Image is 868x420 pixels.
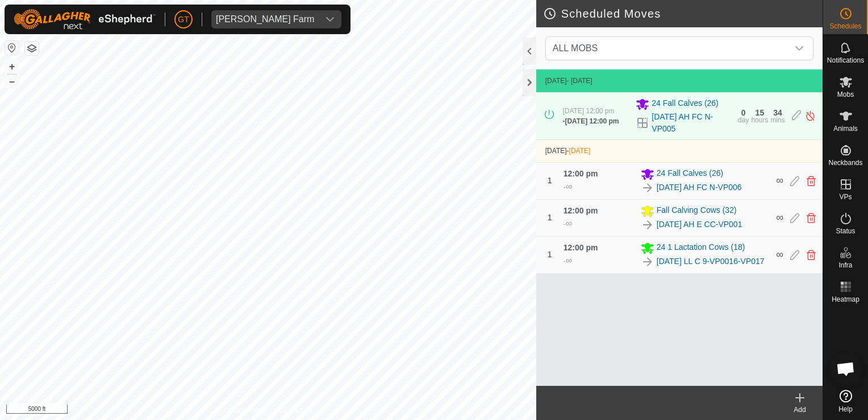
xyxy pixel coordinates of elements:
[566,219,572,228] span: ∞
[836,228,855,234] span: Status
[833,125,858,132] span: Animals
[828,159,862,166] span: Neckbands
[823,385,868,417] a: Help
[839,193,852,200] span: VPs
[562,116,619,126] div: -
[567,147,591,155] span: -
[569,147,591,155] span: [DATE]
[641,255,654,269] img: To
[829,23,861,30] span: Schedules
[543,7,823,20] h2: Scheduled Moves
[566,256,572,265] span: ∞
[279,405,313,415] a: Contact Us
[776,212,783,223] span: ∞
[564,217,572,230] div: -
[564,180,572,193] div: -
[319,10,341,28] div: dropdown trigger
[553,43,598,53] span: ALL MOBS
[832,296,859,303] span: Heatmap
[564,254,572,267] div: -
[25,42,39,55] button: Map Layers
[548,37,788,60] span: ALL MOBS
[564,169,598,178] span: 12:00 pm
[566,182,572,191] span: ∞
[641,218,654,232] img: To
[652,97,719,111] span: 24 Fall Calves (26)
[657,204,737,218] span: Fall Calving Cows (32)
[827,57,864,64] span: Notifications
[548,250,552,259] span: 1
[567,77,592,85] span: - [DATE]
[770,117,784,123] div: mins
[565,117,619,125] span: [DATE] 12:00 pm
[805,110,816,122] img: Turn off schedule move
[657,241,745,255] span: 24 1 Lactation Cows (18)
[829,352,863,386] div: Open chat
[545,147,567,155] span: [DATE]
[837,91,854,98] span: Mobs
[5,41,19,55] button: Reset Map
[211,10,319,28] span: Thoren Farm
[5,60,19,73] button: +
[5,75,19,88] button: –
[14,9,156,30] img: Gallagher Logo
[548,213,552,222] span: 1
[776,249,783,260] span: ∞
[788,37,811,60] div: dropdown trigger
[776,175,783,186] span: ∞
[223,405,266,415] a: Privacy Policy
[773,109,782,117] div: 34
[657,219,742,230] a: [DATE] AH E CC-VP001
[756,109,765,117] div: 15
[562,107,614,115] span: [DATE] 12:00 pm
[564,243,598,252] span: 12:00 pm
[838,262,852,269] span: Infra
[657,182,742,193] a: [DATE] AH FC N-VP006
[545,77,567,85] span: [DATE]
[178,14,189,26] span: GT
[738,117,749,123] div: day
[741,109,746,117] div: 0
[564,206,598,215] span: 12:00 pm
[751,117,768,123] div: hours
[652,111,731,135] a: [DATE] AH FC N-VP005
[641,181,654,195] img: To
[548,176,552,185] span: 1
[777,405,823,415] div: Add
[657,256,765,267] a: [DATE] LL C 9-VP0016-VP017
[657,167,724,181] span: 24 Fall Calves (26)
[838,406,853,413] span: Help
[216,15,314,24] div: [PERSON_NAME] Farm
